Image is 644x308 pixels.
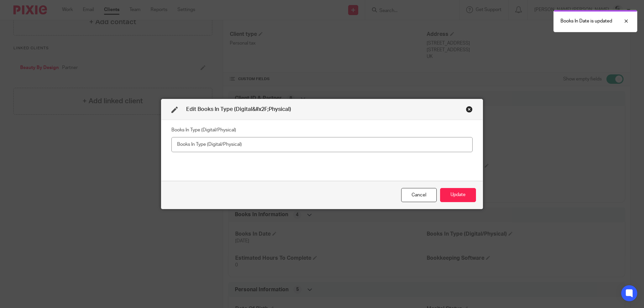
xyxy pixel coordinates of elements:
[401,188,437,202] div: Close this dialog window
[186,107,291,112] span: Edit Books In Type (Digital&#x2F;Physical)
[466,106,473,113] div: Close this dialog window
[171,127,236,133] label: Books In Type (Digital/Physical)
[560,18,612,24] p: Books In Date is updated
[171,137,473,152] input: Books In Type (Digital/Physical)
[440,188,476,202] button: Update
